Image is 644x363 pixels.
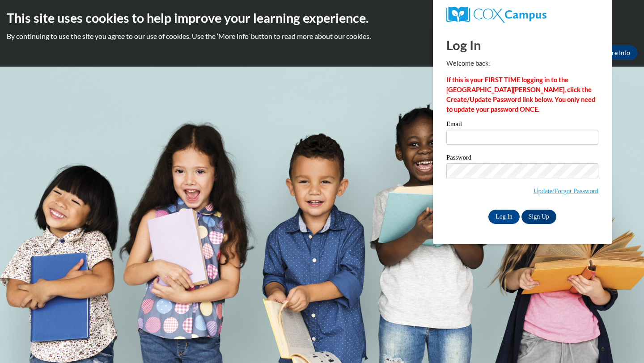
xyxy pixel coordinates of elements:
[446,154,598,163] label: Password
[446,36,598,54] h1: Log In
[446,76,595,113] strong: If this is your FIRST TIME logging in to the [GEOGRAPHIC_DATA][PERSON_NAME], click the Create/Upd...
[446,59,598,68] p: Welcome back!
[521,210,556,224] a: Sign Up
[446,121,598,130] label: Email
[7,9,637,27] h2: This site uses cookies to help improve your learning experience.
[595,46,637,60] a: More Info
[488,210,520,224] input: Log In
[446,7,547,23] img: COX Campus
[7,31,637,41] p: By continuing to use the site you agree to our use of cookies. Use the ‘More info’ button to read...
[446,7,598,23] a: COX Campus
[534,187,598,194] a: Update/Forgot Password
